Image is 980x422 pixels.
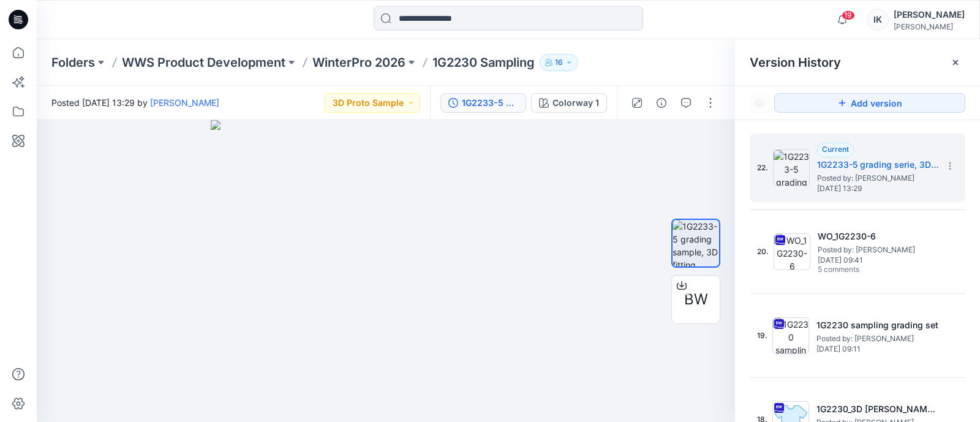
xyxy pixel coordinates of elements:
div: Colorway 1 [552,96,599,110]
h5: 1G2233-5 grading serie, 3D fitting [817,157,940,172]
div: [PERSON_NAME] [894,22,965,31]
span: [DATE] 13:29 [817,184,940,193]
span: 22. [757,162,768,173]
img: 1G2233-5 grading serie, 3D fitting [773,149,810,186]
span: [DATE] 09:11 [816,345,939,353]
h5: 1G2230 sampling grading set [816,318,939,333]
span: Version History [750,55,841,70]
span: 19 [842,10,855,20]
div: IK [867,9,889,31]
a: WinterPro 2026 [312,54,405,71]
h5: WO_1G2230-6 [818,229,940,244]
span: 20. [757,246,769,257]
p: 16 [555,56,563,69]
span: Posted by: Signe Korfa [816,333,939,345]
span: BW [684,288,708,311]
h5: 1G2230_3D garding set [816,402,939,416]
span: 5 comments [818,265,903,275]
button: Add version [774,93,965,113]
span: Posted by: Eugenia Smirnova [818,244,940,256]
p: 1G2230 Sampling [432,54,535,71]
button: Colorway 1 [531,93,607,113]
span: Current [822,145,849,154]
div: 1G2233-5 grading serie, 3D fitting [462,96,518,110]
button: 1G2233-5 grading serie, 3D fitting [440,93,526,113]
a: [PERSON_NAME] [150,97,219,108]
div: [PERSON_NAME] [894,7,965,22]
span: 19. [757,330,767,341]
button: Close [951,58,960,67]
span: Posted by: Eugenia Smirnova [817,172,940,184]
span: [DATE] 09:41 [818,256,940,265]
img: eyJhbGciOiJIUzI1NiIsImtpZCI6IjAiLCJzbHQiOiJzZXMiLCJ0eXAiOiJKV1QifQ.eyJkYXRhIjp7InR5cGUiOiJzdG9yYW... [211,120,562,422]
img: 1G2230 sampling grading set [772,317,809,354]
a: Folders [51,54,95,71]
button: Details [652,93,671,113]
button: Show Hidden Versions [750,93,769,113]
a: WWS Product Development [122,54,285,71]
button: 16 [540,54,578,71]
span: Posted [DATE] 13:29 by [51,96,219,109]
img: WO_1G2230-6 [774,233,810,270]
img: 1G2233-5 grading sample, 3D fitting [673,220,719,266]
